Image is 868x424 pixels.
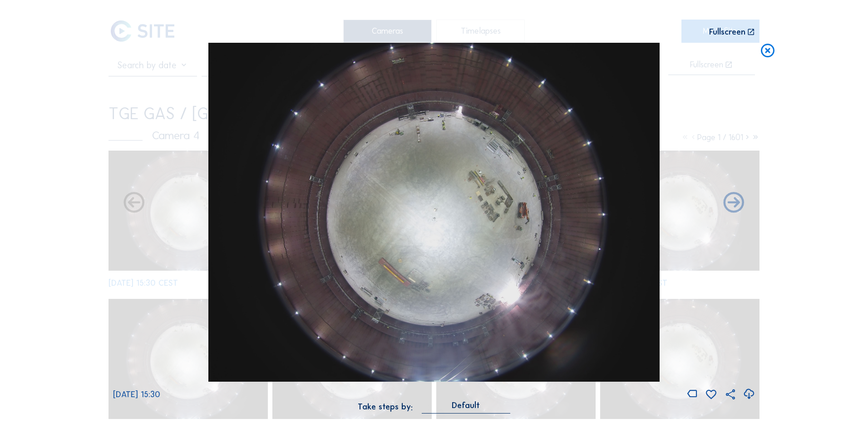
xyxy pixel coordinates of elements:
div: Default [422,401,510,414]
img: Image [208,43,660,382]
div: Take steps by: [358,403,413,411]
i: Forward [122,191,147,216]
span: [DATE] 15:30 [113,389,160,399]
div: Default [452,401,480,409]
i: Back [721,191,746,216]
div: Fullscreen [709,28,745,36]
